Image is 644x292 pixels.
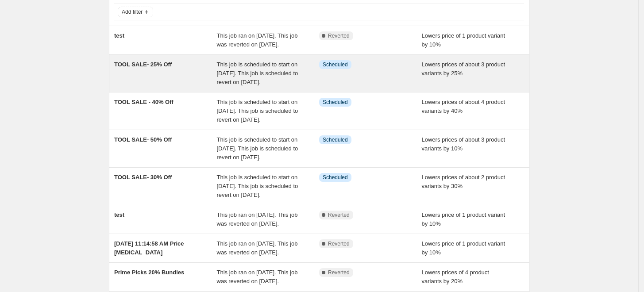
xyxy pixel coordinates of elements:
button: Add filter [118,7,153,17]
span: Lowers price of 1 product variant by 10% [422,211,505,227]
span: This job is scheduled to start on [DATE]. This job is scheduled to revert on [DATE]. [217,99,298,123]
span: test [114,211,124,218]
span: Scheduled [323,99,348,106]
span: Scheduled [323,136,348,143]
span: Lowers price of 1 product variant by 10% [422,240,505,256]
span: Scheduled [323,174,348,181]
span: Lowers prices of 4 product variants by 20% [422,269,489,284]
span: This job is scheduled to start on [DATE]. This job is scheduled to revert on [DATE]. [217,174,298,198]
span: [DATE] 11:14:58 AM Price [MEDICAL_DATA] [114,240,184,256]
span: Lowers prices of about 3 product variants by 10% [422,136,505,152]
span: TOOL SALE - 40% Off [114,99,174,105]
span: TOOL SALE- 30% Off [114,174,172,181]
span: Lowers prices of about 2 product variants by 30% [422,174,505,189]
span: TOOL SALE- 25% Off [114,61,172,68]
span: Reverted [328,32,350,39]
span: Add filter [122,8,143,15]
span: This job ran on [DATE]. This job was reverted on [DATE]. [217,32,298,48]
span: Scheduled [323,61,348,68]
span: This job is scheduled to start on [DATE]. This job is scheduled to revert on [DATE]. [217,136,298,161]
span: This job ran on [DATE]. This job was reverted on [DATE]. [217,211,298,227]
span: Lowers prices of about 4 product variants by 40% [422,99,505,114]
span: This job ran on [DATE]. This job was reverted on [DATE]. [217,269,298,284]
span: This job is scheduled to start on [DATE]. This job is scheduled to revert on [DATE]. [217,61,298,85]
span: Reverted [328,211,350,219]
span: This job ran on [DATE]. This job was reverted on [DATE]. [217,240,298,256]
span: Lowers prices of about 3 product variants by 25% [422,61,505,77]
span: Reverted [328,240,350,247]
span: test [114,32,124,39]
span: Reverted [328,269,350,276]
span: Lowers price of 1 product variant by 10% [422,32,505,48]
span: TOOL SALE- 50% Off [114,136,172,143]
span: Prime Picks 20% Bundles [114,269,184,276]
